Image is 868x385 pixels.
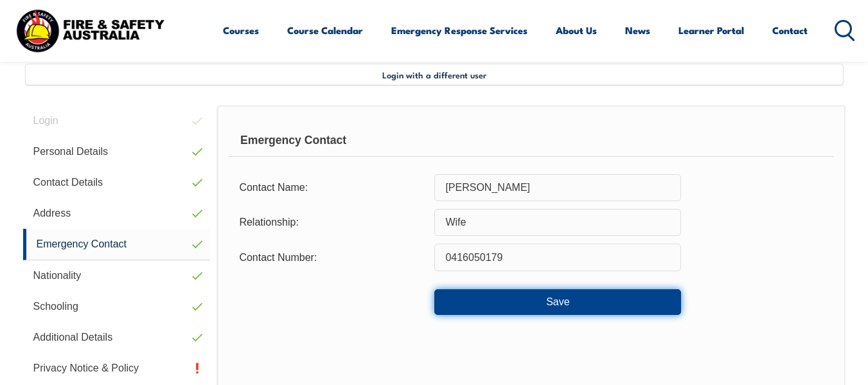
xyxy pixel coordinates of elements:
[23,229,211,260] a: Emergency Contact
[23,291,211,322] a: Schooling
[229,210,434,235] div: Relationship:
[23,322,211,353] a: Additional Details
[23,136,211,167] a: Personal Details
[434,289,681,315] button: Save
[229,125,833,157] div: Emergency Contact
[678,15,744,46] a: Learner Portal
[23,167,211,198] a: Contact Details
[23,260,211,291] a: Nationality
[287,15,363,46] a: Course Calendar
[229,175,434,200] div: Contact Name:
[556,15,597,46] a: About Us
[23,353,211,384] a: Privacy Notice & Policy
[229,245,434,269] div: Contact Number:
[223,15,259,46] a: Courses
[772,15,808,46] a: Contact
[625,15,650,46] a: News
[382,69,486,80] span: Login with a different user
[391,15,527,46] a: Emergency Response Services
[23,198,211,229] a: Address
